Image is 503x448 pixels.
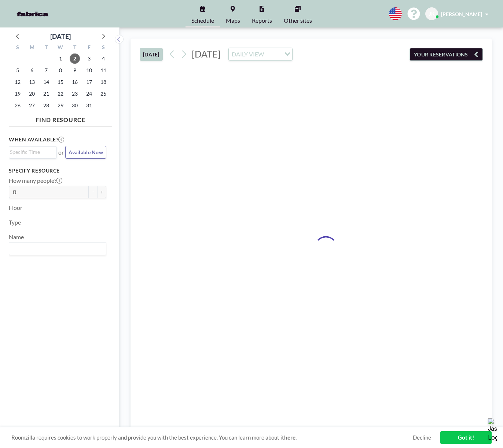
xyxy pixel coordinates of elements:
div: M [25,43,39,53]
div: Search for option [229,48,292,60]
span: Tuesday, October 14, 2025 [41,77,51,87]
div: T [67,43,82,53]
span: Saturday, October 25, 2025 [98,89,109,99]
span: [PERSON_NAME] [441,11,482,17]
img: organization-logo [12,7,54,21]
label: Floor [9,204,22,211]
span: Maps [226,18,240,23]
span: Sunday, October 5, 2025 [12,65,23,75]
input: Search for option [266,49,280,59]
span: Thursday, October 16, 2025 [70,77,80,87]
span: Available Now [69,149,103,155]
span: Sunday, October 12, 2025 [12,77,23,87]
span: Wednesday, October 8, 2025 [55,65,66,75]
span: Roomzilla requires cookies to work properly and provide you with the best experience. You can lea... [11,434,413,441]
span: Thursday, October 30, 2025 [70,100,80,111]
span: Tuesday, October 28, 2025 [41,100,51,111]
span: Thursday, October 23, 2025 [70,89,80,99]
div: Search for option [9,147,56,158]
h3: Specify resource [9,167,106,174]
span: Monday, October 27, 2025 [27,100,37,111]
span: Saturday, October 18, 2025 [98,77,109,87]
button: - [89,186,98,198]
span: Monday, October 20, 2025 [27,89,37,99]
div: T [39,43,54,53]
span: Sunday, October 26, 2025 [12,100,23,111]
span: DAILY VIEW [230,49,265,59]
span: Wednesday, October 15, 2025 [55,77,66,87]
span: Saturday, October 11, 2025 [98,65,109,75]
button: Available Now [65,146,106,159]
div: [DATE] [50,31,71,41]
span: Tuesday, October 21, 2025 [41,89,51,99]
label: How many people? [9,177,62,184]
span: Thursday, October 2, 2025 [70,53,80,64]
span: Friday, October 10, 2025 [84,65,94,75]
div: Search for option [9,242,106,255]
span: Friday, October 3, 2025 [84,53,94,64]
span: Saturday, October 4, 2025 [98,53,109,64]
button: + [98,186,106,198]
span: [DATE] [192,48,221,59]
div: S [96,43,110,53]
span: Monday, October 13, 2025 [27,77,37,87]
button: [DATE] [140,48,163,61]
span: Wednesday, October 29, 2025 [55,100,66,111]
span: Reports [252,18,272,23]
div: W [54,43,68,53]
span: Other sites [284,18,312,23]
input: Search for option [10,244,102,253]
h4: FIND RESOURCE [9,113,112,123]
a: Decline [413,434,431,441]
span: Sunday, October 19, 2025 [12,89,23,99]
span: Wednesday, October 1, 2025 [55,53,66,64]
button: YOUR RESERVATIONS [410,48,483,61]
span: Friday, October 31, 2025 [84,100,94,111]
input: Search for option [10,148,52,156]
div: F [82,43,96,53]
div: S [11,43,25,53]
span: Tuesday, October 7, 2025 [41,65,51,75]
span: Monday, October 6, 2025 [27,65,37,75]
label: Type [9,219,21,226]
span: Friday, October 17, 2025 [84,77,94,87]
span: or [58,149,64,156]
span: Schedule [191,18,214,23]
span: JK [429,11,435,17]
span: Wednesday, October 22, 2025 [55,89,66,99]
a: Got it! [440,431,492,444]
a: here. [284,434,297,441]
span: Friday, October 24, 2025 [84,89,94,99]
span: Thursday, October 9, 2025 [70,65,80,75]
label: Name [9,233,24,241]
